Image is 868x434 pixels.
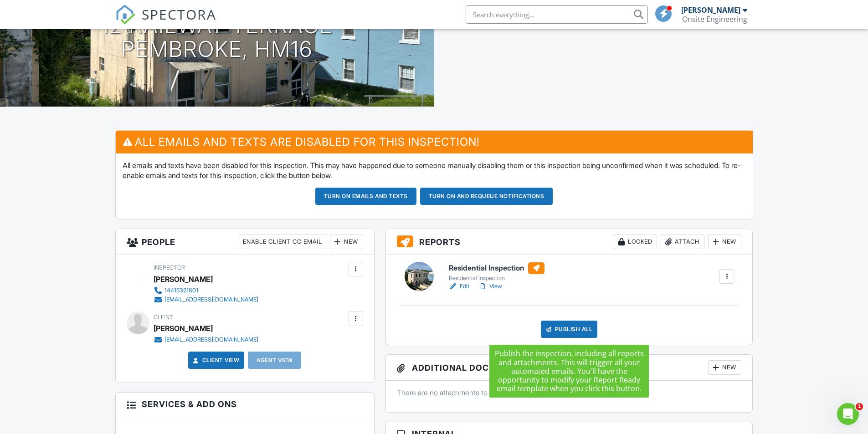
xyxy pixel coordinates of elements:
div: Attach [661,235,704,249]
div: Residential Inspection [449,275,544,282]
a: 14415321801 [154,286,258,295]
h6: Residential Inspection [449,262,544,274]
a: Edit [449,282,469,291]
span: Inspector [154,264,185,271]
h3: Additional Documents [386,355,753,381]
div: [PERSON_NAME] [681,5,740,15]
div: Onsite Engineering [682,15,747,24]
div: New [708,235,741,249]
p: All emails and texts have been disabled for this inspection. This may have happened due to someon... [123,160,746,181]
p: There are no attachments to this inspection. [397,388,742,398]
div: [PERSON_NAME] [154,322,213,335]
img: The Best Home Inspection Software - Spectora [115,5,135,25]
a: Residential Inspection Residential Inspection [449,262,544,282]
button: Turn on emails and texts [315,188,416,205]
div: Locked [614,235,657,249]
span: SPECTORA [142,5,216,24]
a: SPECTORA [115,12,216,31]
h3: People [116,229,374,255]
iframe: Intercom live chat [837,403,859,425]
div: 14415321801 [164,287,198,294]
span: Client [154,314,173,321]
a: View [478,282,502,291]
div: [EMAIL_ADDRESS][DOMAIN_NAME] [164,336,258,343]
div: Publish All [541,321,598,338]
a: [EMAIL_ADDRESS][DOMAIN_NAME] [154,295,258,304]
h3: All emails and texts are disabled for this inspection! [116,131,753,153]
input: Search everything... [466,5,648,24]
a: [EMAIL_ADDRESS][DOMAIN_NAME] [154,335,258,344]
h1: 12 Railway Terrace Pembroke, HM16 [101,14,333,62]
h3: Reports [386,229,753,255]
div: [PERSON_NAME] [154,272,213,286]
a: Client View [191,356,240,365]
div: Enable Client CC Email [239,235,326,249]
div: New [330,235,363,249]
div: [EMAIL_ADDRESS][DOMAIN_NAME] [164,296,258,303]
span: 1 [856,403,863,410]
div: New [708,360,741,375]
h3: Services & Add ons [116,393,374,416]
button: Turn on and Requeue Notifications [420,188,553,205]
